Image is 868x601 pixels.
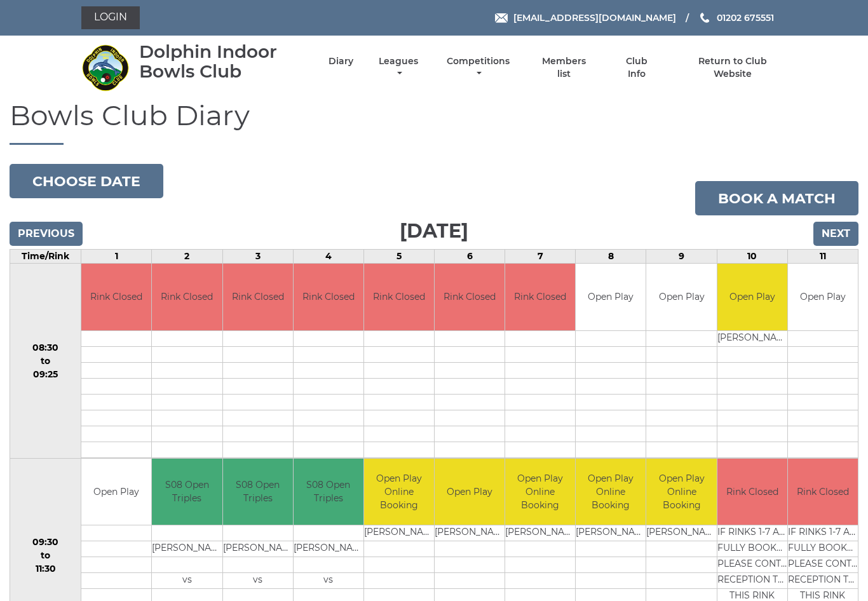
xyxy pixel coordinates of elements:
a: Club Info [616,55,657,80]
td: 3 [222,250,293,264]
td: Rink Closed [435,264,505,330]
td: [PERSON_NAME] [294,541,363,557]
td: [PERSON_NAME] [152,541,222,557]
a: Leagues [376,55,421,80]
td: vs [294,573,363,589]
img: Dolphin Indoor Bowls Club [81,44,129,91]
td: Open Play Online Booking [646,459,716,525]
td: Rink Closed [294,264,363,330]
input: Previous [10,222,83,246]
a: Members list [535,55,593,80]
span: 01202 675551 [717,12,774,24]
td: Rink Closed [223,264,293,330]
td: 8 [576,250,646,264]
a: Book a match [695,181,858,215]
h1: Bowls Club Diary [10,100,858,145]
td: 5 [363,250,434,264]
td: 10 [717,250,787,264]
td: vs [223,573,293,589]
button: Choose date [10,164,163,198]
td: vs [152,573,222,589]
td: Rink Closed [364,264,434,330]
td: Open Play Online Booking [364,459,434,525]
a: Login [81,6,140,29]
td: [PERSON_NAME] [646,525,716,541]
td: RECEPTION TO BOOK [788,573,858,589]
td: [PERSON_NAME] [435,525,505,541]
a: Diary [329,55,353,67]
td: [PERSON_NAME] [576,525,646,541]
input: Next [813,222,858,246]
td: 2 [152,250,222,264]
td: S08 Open Triples [223,459,293,525]
td: S08 Open Triples [294,459,363,525]
td: IF RINKS 1-7 ARE [717,525,787,541]
td: FULLY BOOKED [717,541,787,557]
td: S08 Open Triples [152,459,222,525]
td: Open Play Online Booking [505,459,575,525]
td: Rink Closed [81,264,151,330]
td: [PERSON_NAME] [717,330,787,346]
a: Return to Club Website [679,55,787,80]
td: IF RINKS 1-7 ARE [788,525,858,541]
td: PLEASE CONTACT [788,557,858,573]
div: Dolphin Indoor Bowls Club [139,42,306,81]
a: Email [EMAIL_ADDRESS][DOMAIN_NAME] [495,11,676,25]
td: [PERSON_NAME] [364,525,434,541]
a: Competitions [444,55,513,80]
td: Open Play [788,264,858,330]
td: Rink Closed [788,459,858,525]
td: 6 [435,250,505,264]
td: Open Play [646,264,716,330]
td: 08:30 to 09:25 [10,264,81,459]
td: FULLY BOOKED [788,541,858,557]
td: 9 [646,250,717,264]
td: 1 [81,250,152,264]
td: RECEPTION TO BOOK [717,573,787,589]
td: 4 [293,250,363,264]
td: 7 [505,250,576,264]
td: Open Play [576,264,646,330]
td: Open Play [717,264,787,330]
img: Email [495,13,508,23]
td: Rink Closed [717,459,787,525]
td: Rink Closed [152,264,222,330]
td: Open Play [435,459,505,525]
td: Rink Closed [505,264,575,330]
td: Open Play [81,459,151,525]
img: Phone us [700,13,709,23]
td: [PERSON_NAME] [223,541,293,557]
td: Time/Rink [10,250,81,264]
td: Open Play Online Booking [576,459,646,525]
span: [EMAIL_ADDRESS][DOMAIN_NAME] [513,12,676,24]
td: [PERSON_NAME] [505,525,575,541]
td: 11 [787,250,858,264]
td: PLEASE CONTACT [717,557,787,573]
a: Phone us 01202 675551 [698,11,774,25]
